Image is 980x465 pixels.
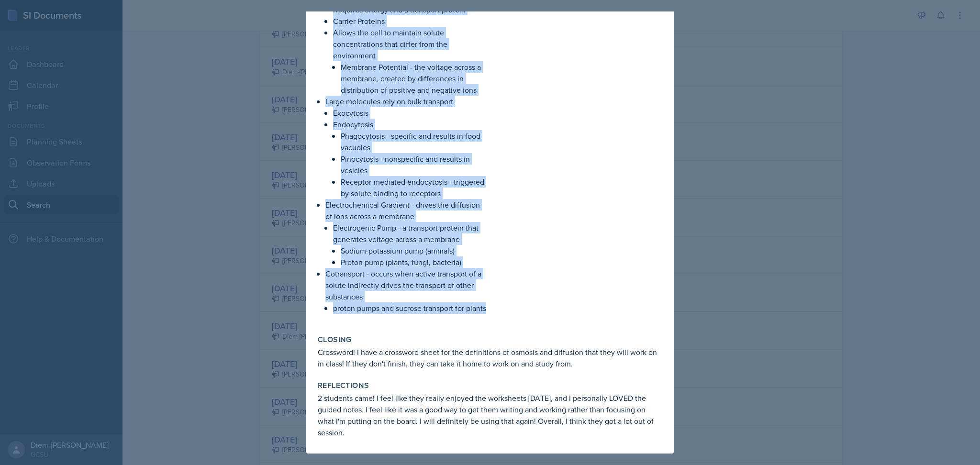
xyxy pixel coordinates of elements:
[318,346,662,369] p: Crossword! I have a crossword sheet for the definitions of osmosis and diffusion that they will w...
[333,222,488,245] p: Electrogenic Pump - a transport protein that generates voltage across a membrane
[333,302,488,314] p: proton pumps and sucrose transport for plants
[341,130,488,153] p: Phagocytosis - specific and results in food vacuoles
[325,268,488,302] p: Cotransport - occurs when active transport of a solute indirectly drives the transport of other s...
[341,153,488,176] p: Pinocytosis - nonspecific and results in vesicles
[333,119,488,130] p: Endocytosis
[341,61,488,96] p: Membrane Potential - the voltage across a membrane, created by differences in distribution of pos...
[333,15,488,27] p: Carrier Proteins
[341,245,488,256] p: Sodium-potassium pump (animals)
[333,107,488,119] p: Exocytosis
[333,27,488,61] p: Allows the cell to maintain solute concentrations that differ from the environment
[318,335,352,344] label: Closing
[325,199,488,222] p: Electrochemical Gradient - drives the diffusion of ions across a membrane
[318,392,662,438] p: 2 students came! I feel like they really enjoyed the worksheets [DATE], and I personally LOVED th...
[341,256,488,268] p: Proton pump (plants, fungi, bacteria)
[325,96,488,107] p: Large molecules rely on bulk transport
[341,176,488,199] p: Receptor-mediated endocytosis - triggered by solute binding to receptors
[318,381,369,390] label: Reflections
